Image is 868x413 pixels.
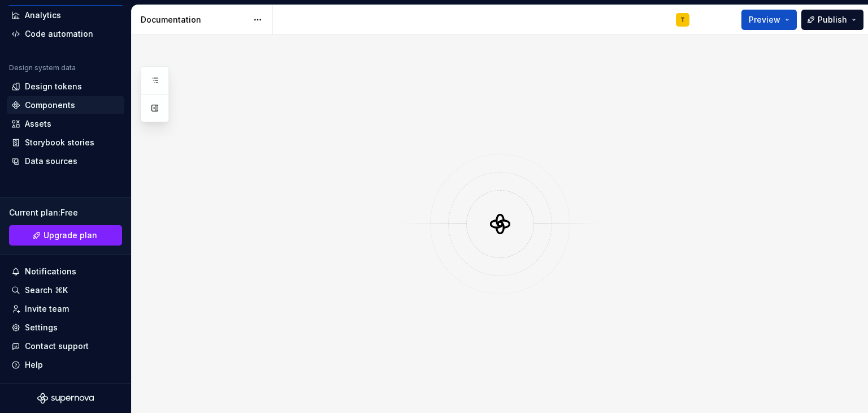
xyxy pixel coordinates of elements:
[25,156,77,167] div: Data sources
[25,137,94,148] div: Storybook stories
[25,359,43,371] div: Help
[7,263,124,281] button: Notifications
[7,115,124,133] a: Assets
[7,78,124,96] a: Design tokens
[25,266,76,277] div: Notifications
[7,25,124,43] a: Code automation
[9,63,76,72] div: Design system data
[25,28,93,40] div: Code automation
[818,14,847,25] span: Publish
[25,341,89,352] div: Contact support
[7,356,124,374] button: Help
[7,281,124,299] button: Search ⌘K
[7,152,124,170] a: Data sources
[44,230,97,241] span: Upgrade plan
[37,393,94,404] svg: Supernova Logo
[25,303,69,315] div: Invite team
[7,337,124,355] button: Contact support
[25,322,58,333] div: Settings
[25,285,68,296] div: Search ⌘K
[680,15,685,24] div: T
[25,118,51,130] div: Assets
[7,319,124,337] a: Settings
[25,10,61,21] div: Analytics
[749,14,780,25] span: Preview
[801,10,863,30] button: Publish
[7,134,124,152] a: Storybook stories
[7,300,124,318] a: Invite team
[141,14,248,25] div: Documentation
[7,96,124,114] a: Components
[9,225,122,246] a: Upgrade plan
[25,100,75,111] div: Components
[9,207,122,218] div: Current plan : Free
[7,6,124,24] a: Analytics
[25,81,82,92] div: Design tokens
[741,10,797,30] button: Preview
